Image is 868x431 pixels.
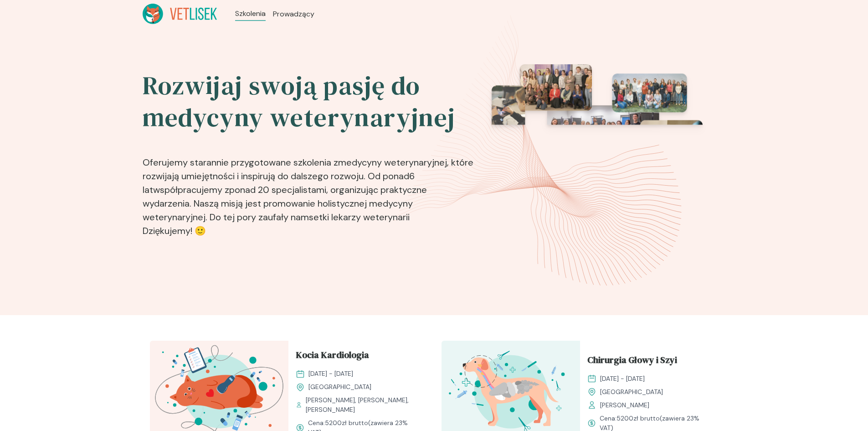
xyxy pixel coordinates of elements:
span: [GEOGRAPHIC_DATA] [308,382,371,392]
span: [GEOGRAPHIC_DATA] [600,387,663,397]
span: [PERSON_NAME] [600,400,649,410]
span: 5200 zł brutto [325,419,368,427]
span: [PERSON_NAME], [PERSON_NAME], [PERSON_NAME] [306,395,419,415]
b: medycyny weterynaryjnej [338,156,447,168]
span: Chirurgia Głowy i Szyi [587,353,677,370]
a: Szkolenia [235,8,266,19]
a: Chirurgia Głowy i Szyi [587,353,711,370]
b: ponad 20 specjalistami [229,184,326,196]
p: Oferujemy starannie przygotowane szkolenia z , które rozwijają umiejętności i inspirują do dalsze... [143,141,475,241]
img: eventsPhotosRoll2.png [481,64,703,245]
span: Kocia Kardiologia [296,348,369,365]
a: Kocia Kardiologia [296,348,420,365]
h2: Rozwijaj swoją pasję do medycyny weterynaryjnej [143,70,475,134]
a: Prowadzący [273,9,314,20]
span: [DATE] - [DATE] [308,369,353,379]
span: 5200 zł brutto [616,414,660,422]
span: [DATE] - [DATE] [600,374,645,384]
b: setki lekarzy weterynarii [309,211,410,223]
